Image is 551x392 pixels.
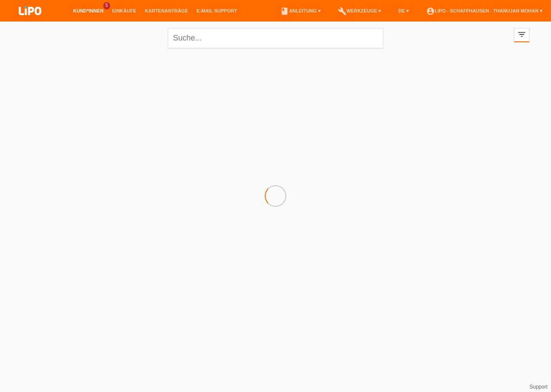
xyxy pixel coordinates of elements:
input: Suche... [168,28,383,48]
a: E-Mail Support [192,8,241,13]
i: book [280,7,289,16]
a: LIPO pay [9,18,52,24]
i: account_circle [426,7,435,16]
a: Einkäufe [108,8,140,13]
a: account_circleLIPO - Schaffhausen - Thanujan Mohan ▾ [422,8,547,13]
i: build [338,7,347,16]
a: Kund*innen [69,8,108,13]
a: Support [529,384,548,390]
i: filter_list [517,30,526,39]
span: 5 [103,2,110,9]
a: Kartenanträge [141,8,192,13]
a: bookAnleitung ▾ [276,8,325,13]
a: buildWerkzeuge ▾ [334,8,386,13]
a: DE ▾ [394,8,413,13]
